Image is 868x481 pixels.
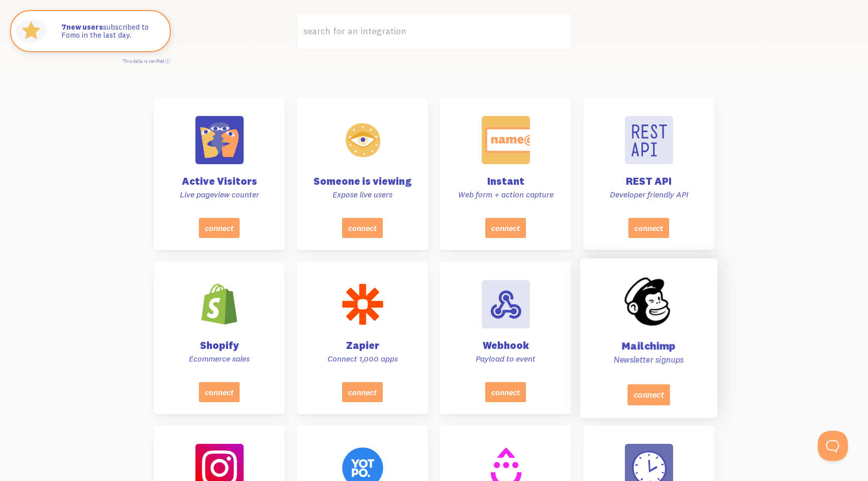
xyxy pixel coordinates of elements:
[452,189,559,200] p: Web form + action capture
[154,98,285,250] a: Active Visitors Live pageview counter connect
[627,384,670,405] button: connect
[593,354,705,365] p: Newsletter signups
[61,23,160,40] p: subscribed to Fomo in the last day.
[61,23,66,32] span: 7
[440,98,571,250] a: Instant Web form + action capture connect
[309,340,416,350] h4: Zapier
[440,262,571,414] a: Webhook Payload to event connect
[13,13,49,49] img: Fomo
[166,176,273,186] h4: Active Visitors
[166,189,273,200] p: Live pageview counter
[199,382,240,402] button: connect
[595,189,702,200] p: Developer friendly API
[154,262,285,414] a: Shopify Ecommerce sales connect
[485,382,526,402] button: connect
[342,218,383,238] button: connect
[342,382,383,402] button: connect
[309,353,416,364] p: Connect 1,000 apps
[166,340,273,350] h4: Shopify
[199,218,240,238] button: connect
[297,98,428,250] a: Someone is viewing Expose live users connect
[583,98,714,250] a: REST API Developer friendly API connect
[628,218,669,238] button: connect
[595,176,702,186] h4: REST API
[452,340,559,350] h4: Webhook
[818,431,848,461] iframe: Help Scout Beacon - Open
[309,176,416,186] h4: Someone is viewing
[485,218,526,238] button: connect
[297,13,571,50] label: search for an integration
[452,353,559,364] p: Payload to event
[452,176,559,186] h4: Instant
[166,353,273,364] p: Ecommerce sales
[593,340,705,351] h4: Mailchimp
[309,189,416,200] p: Expose live users
[580,258,717,418] a: Mailchimp Newsletter signups connect
[123,58,170,64] a: This data is verified ⓘ
[61,22,103,32] strong: new users
[297,262,428,414] a: Zapier Connect 1,000 apps connect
